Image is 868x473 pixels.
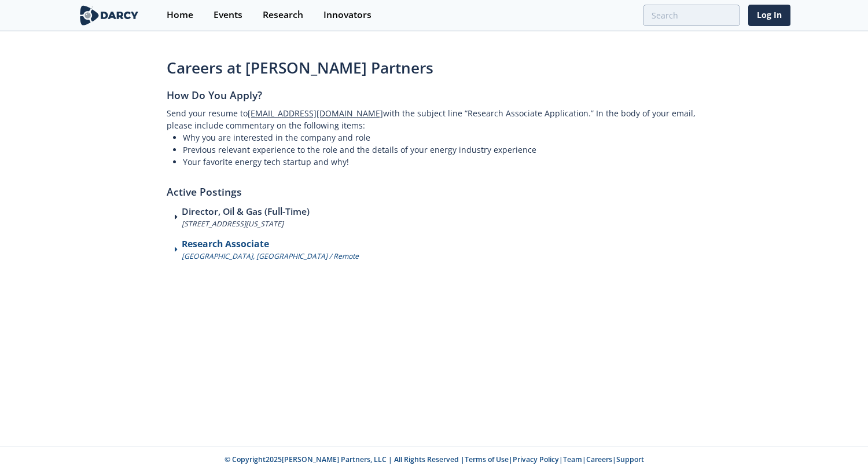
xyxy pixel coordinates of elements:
[465,454,509,464] a: Terms of Use
[183,144,701,156] li: Previous relevant experience to the role and the details of your energy industry experience
[323,10,372,20] div: Innovators
[563,454,582,464] a: Team
[748,5,790,26] a: Log In
[167,107,701,131] p: Send your resume to with the subject line “Research Associate Application.” In the body of your e...
[586,454,612,464] a: Careers
[616,454,644,464] a: Support
[182,251,359,262] p: [GEOGRAPHIC_DATA], [GEOGRAPHIC_DATA] / Remote
[214,10,242,20] div: Events
[183,131,701,144] li: Why you are interested in the company and role
[167,87,701,107] h2: How Do You Apply?
[78,5,141,25] img: logo-wide.svg
[167,10,193,20] div: Home
[248,108,383,119] a: [EMAIL_ADDRESS][DOMAIN_NAME]
[182,237,359,251] h3: Research Associate
[263,10,303,20] div: Research
[182,219,310,229] p: [STREET_ADDRESS][US_STATE]
[182,205,310,219] h3: Director, Oil & Gas (Full-Time)
[513,454,559,464] a: Privacy Policy
[167,57,701,79] h1: Careers at [PERSON_NAME] Partners
[167,168,701,206] h2: Active Postings
[643,5,740,26] input: Advanced Search
[34,454,834,465] p: © Copyright 2025 [PERSON_NAME] Partners, LLC | All Rights Reserved | | | | |
[183,156,701,168] li: Your favorite energy tech startup and why!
